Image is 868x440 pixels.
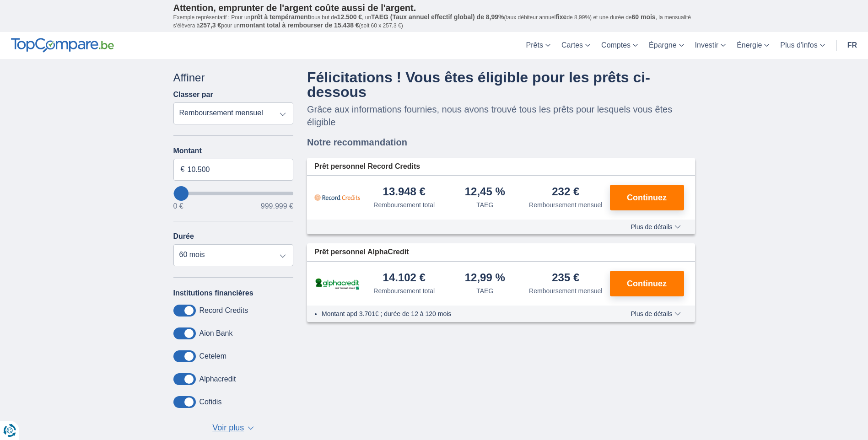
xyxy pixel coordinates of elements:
[314,186,360,209] img: pret personnel Record Credits
[373,286,435,295] div: Remboursement total
[529,286,602,295] div: Remboursement mensuel
[631,224,680,230] span: Plus de détails
[199,306,248,315] label: Record Credits
[173,70,294,86] div: Affiner
[610,185,684,210] button: Continuez
[731,32,775,59] a: Énergie
[631,311,680,317] span: Plus de détails
[199,398,222,406] label: Cofidis
[173,2,695,13] p: Attention, emprunter de l'argent coûte aussi de l'argent.
[250,13,310,21] span: prêt à tempérament
[529,200,602,209] div: Remboursement mensuel
[610,271,684,296] button: Continuez
[842,32,863,59] a: fr
[476,200,493,209] div: TAEG
[476,286,493,295] div: TAEG
[173,289,253,297] label: Institutions financières
[173,203,183,210] span: 0 €
[173,192,294,195] input: wantToBorrow
[210,422,257,435] button: Voir plus ▼
[552,272,579,284] div: 235 €
[307,70,695,99] h4: Félicitations ! Vous êtes éligible pour les prêts ci-dessous
[624,223,687,231] button: Plus de détails
[314,277,360,291] img: pret personnel AlphaCredit
[371,13,504,21] span: TAEG (Taux annuel effectif global) de 8,99%
[465,186,505,199] div: 12,45 %
[373,200,435,209] div: Remboursement total
[632,13,656,21] span: 60 mois
[556,32,596,59] a: Cartes
[212,422,244,434] span: Voir plus
[624,310,687,317] button: Plus de détails
[173,13,695,30] p: Exemple représentatif : Pour un tous but de , un (taux débiteur annuel de 8,99%) et une durée de ...
[314,161,420,172] span: Prêt personnel Record Credits
[11,38,114,53] img: TopCompare
[552,186,579,199] div: 232 €
[322,309,604,318] li: Montant apd 3.701€ ; durée de 12 à 120 mois
[596,32,643,59] a: Comptes
[383,186,426,199] div: 13.948 €
[383,272,426,284] div: 14.102 €
[173,91,213,99] label: Classer par
[181,164,185,175] span: €
[248,426,254,430] span: ▼
[775,32,830,59] a: Plus d'infos
[240,21,359,29] span: montant total à rembourser de 15.438 €
[200,21,221,29] span: 257,3 €
[627,279,667,288] span: Continuez
[337,13,362,21] span: 12.500 €
[199,352,227,360] label: Cetelem
[314,247,409,258] span: Prêt personnel AlphaCredit
[627,193,667,202] span: Continuez
[307,103,695,129] p: Grâce aux informations fournies, nous avons trouvé tous les prêts pour lesquels vous êtes éligible
[261,203,293,210] span: 999.999 €
[199,329,233,338] label: Aion Bank
[173,147,294,155] label: Montant
[643,32,690,59] a: Épargne
[690,32,732,59] a: Investir
[555,13,566,21] span: fixe
[465,272,505,284] div: 12,99 %
[199,375,236,383] label: Alphacredit
[521,32,556,59] a: Prêts
[173,232,194,241] label: Durée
